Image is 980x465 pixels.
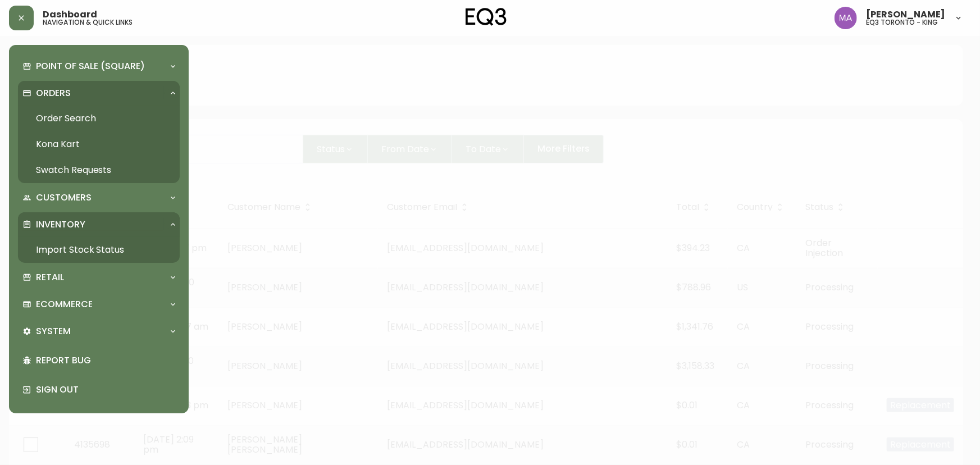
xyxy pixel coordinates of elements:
[18,54,180,79] div: Point of Sale (Square)
[18,292,180,317] div: Ecommerce
[36,384,175,396] p: Sign Out
[36,218,85,231] p: Inventory
[18,212,180,237] div: Inventory
[18,319,180,344] div: System
[18,131,180,157] a: Kona Kart
[18,157,180,183] a: Swatch Requests
[36,192,92,204] p: Customers
[18,237,180,263] a: Import Stock Status
[18,185,180,210] div: Customers
[36,87,71,99] p: Orders
[36,325,71,338] p: System
[866,10,945,19] span: [PERSON_NAME]
[43,19,133,26] h5: navigation & quick links
[36,354,175,367] p: Report Bug
[866,19,938,26] h5: eq3 toronto - king
[835,7,857,29] img: 4f0989f25cbf85e7eb2537583095d61e
[18,81,180,106] div: Orders
[18,106,180,131] a: Order Search
[36,271,64,284] p: Retail
[36,60,145,72] p: Point of Sale (Square)
[36,298,93,311] p: Ecommerce
[18,375,180,404] div: Sign Out
[43,10,97,19] span: Dashboard
[466,8,507,26] img: logo
[18,346,180,375] div: Report Bug
[18,265,180,290] div: Retail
